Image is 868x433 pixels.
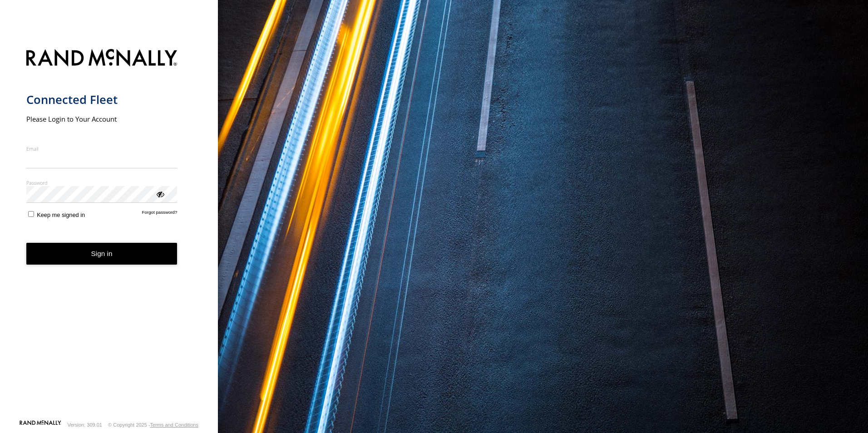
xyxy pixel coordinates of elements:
[150,422,198,428] a: Terms and Conditions
[142,210,178,218] a: Forgot password?
[26,179,178,186] label: Password
[20,420,61,429] a: Visit our Website
[37,212,85,218] span: Keep me signed in
[28,211,34,217] input: Keep me signed in
[26,243,178,265] button: Sign in
[26,44,192,419] form: main
[68,422,102,428] div: Version: 309.01
[26,92,178,107] h1: Connected Fleet
[26,114,178,123] h2: Please Login to Your Account
[155,189,164,198] div: ViewPassword
[108,422,198,428] div: © Copyright 2025 -
[26,145,178,152] label: Email
[26,47,178,70] img: Rand McNally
